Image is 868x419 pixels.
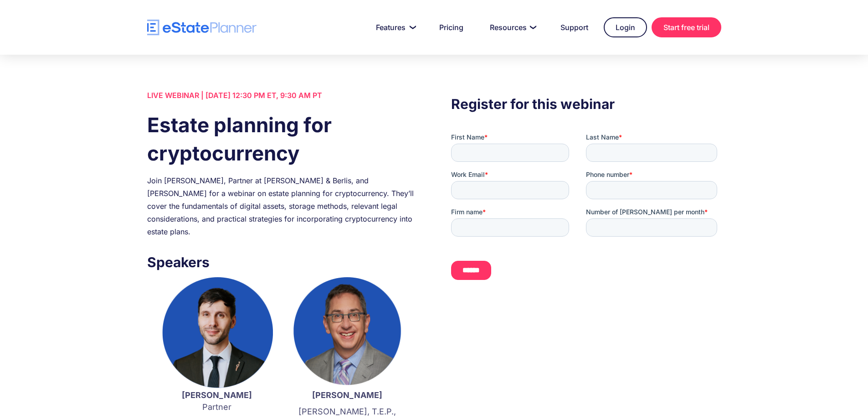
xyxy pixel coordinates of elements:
[182,390,252,400] strong: [PERSON_NAME]
[652,17,721,37] a: Start free trial
[312,390,382,400] strong: [PERSON_NAME]
[147,20,257,36] a: home
[147,252,417,273] h3: Speakers
[161,389,273,413] p: Partner
[479,18,545,36] a: Resources
[147,111,417,167] h1: Estate planning for cryptocurrency
[604,17,647,37] a: Login
[451,93,721,114] h3: Register for this webinar
[365,18,424,36] a: Features
[451,133,721,288] iframe: Form 0
[147,89,417,102] div: LIVE WEBINAR | [DATE] 12:30 PM ET, 9:30 AM PT
[550,18,599,36] a: Support
[147,174,417,238] div: Join [PERSON_NAME], Partner at [PERSON_NAME] & Berlis, and [PERSON_NAME] for a webinar on estate ...
[428,18,474,36] a: Pricing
